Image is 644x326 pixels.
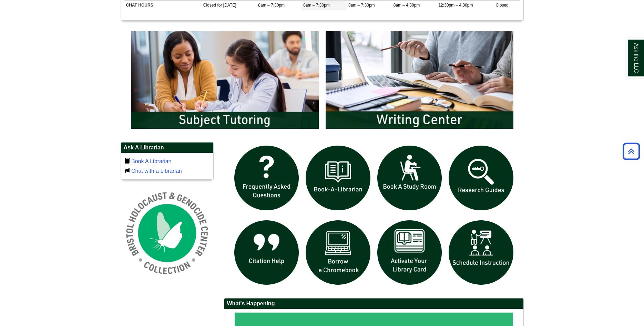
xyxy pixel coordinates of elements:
[131,158,172,164] a: Book A Librarian
[258,3,285,8] span: 8am – 7:30pm
[445,142,517,214] img: Research Guides icon links to research guides web page
[303,3,330,8] span: 8am – 7:30pm
[302,142,374,214] img: Book a Librarian icon links to book a librarian web page
[127,28,322,132] img: Subject Tutoring Information
[438,3,473,8] span: 12:30pm – 4:30pm
[393,3,420,8] span: 8am – 4:30pm
[131,168,182,174] a: Chat with a Librarian
[124,0,202,10] td: CHAT HOURS
[620,147,642,156] a: Back to Top
[322,28,517,132] img: Writing Center Information
[121,187,214,280] img: Holocaust and Genocide Collection
[302,217,374,288] img: Borrow a chromebook icon links to the borrow a chromebook web page
[127,28,517,135] div: slideshow
[217,3,236,8] span: for [DATE]
[374,217,446,288] img: activate Library Card icon links to form to activate student ID into library card
[231,142,303,214] img: frequently asked questions
[495,3,508,8] span: Closed
[231,142,517,291] div: slideshow
[374,142,446,214] img: book a study room icon links to book a study room web page
[203,3,216,8] span: Closed
[231,217,303,288] img: citation help icon links to citation help guide page
[121,143,213,153] h2: Ask A Librarian
[224,298,523,309] h2: What's Happening
[348,3,375,8] span: 8am – 7:30pm
[445,217,517,288] img: For faculty. Schedule Library Instruction icon links to form.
